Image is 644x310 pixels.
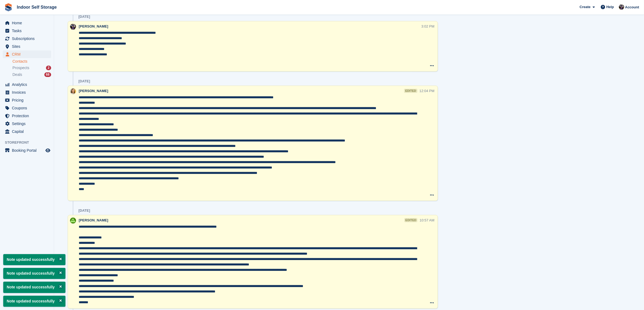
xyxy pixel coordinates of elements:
[46,66,51,70] div: 2
[70,88,76,94] img: Emma Higgins
[420,218,434,223] div: 10:57 AM
[404,89,417,93] div: edited
[12,50,44,58] span: CRM
[3,147,51,154] a: menu
[3,254,65,265] p: Note updated successfully
[12,27,44,35] span: Tasks
[3,89,51,96] a: menu
[70,218,76,224] img: Helen Wilson
[12,81,44,88] span: Analytics
[3,104,51,112] a: menu
[12,120,44,127] span: Settings
[79,218,108,222] span: [PERSON_NAME]
[70,24,76,30] img: Sandra Pomeroy
[421,24,434,29] div: 3:02 PM
[78,15,90,19] div: [DATE]
[12,89,44,96] span: Invoices
[3,112,51,120] a: menu
[3,96,51,104] a: menu
[12,65,51,71] a: Prospects 2
[5,140,54,145] span: Storefront
[12,35,44,42] span: Subscriptions
[15,3,59,12] a: Indoor Self Storage
[3,50,51,58] a: menu
[3,296,65,307] p: Note updated successfully
[12,43,44,50] span: Sites
[580,4,590,10] span: Create
[3,35,51,42] a: menu
[3,120,51,127] a: menu
[12,72,51,77] a: Deals 68
[3,19,51,27] a: menu
[78,79,90,83] div: [DATE]
[619,4,624,10] img: Sandra Pomeroy
[12,128,44,135] span: Capital
[12,112,44,120] span: Protection
[12,96,44,104] span: Pricing
[625,5,639,10] span: Account
[45,147,51,154] a: Preview store
[78,208,90,213] div: [DATE]
[79,89,108,93] span: [PERSON_NAME]
[44,72,51,77] div: 68
[12,19,44,27] span: Home
[12,104,44,112] span: Coupons
[12,72,22,77] span: Deals
[12,65,29,70] span: Prospects
[420,88,435,93] div: 12:04 PM
[404,218,417,222] div: edited
[3,128,51,135] a: menu
[606,4,614,10] span: Help
[4,3,12,11] img: stora-icon-8386f47178a22dfd0bd8f6a31ec36ba5ce8667c1dd55bd0f319d3a0aa187defe.svg
[3,282,65,293] p: Note updated successfully
[3,27,51,35] a: menu
[3,268,65,279] p: Note updated successfully
[3,81,51,88] a: menu
[12,59,51,64] a: Contacts
[12,147,44,154] span: Booking Portal
[79,24,108,28] span: [PERSON_NAME]
[3,43,51,50] a: menu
